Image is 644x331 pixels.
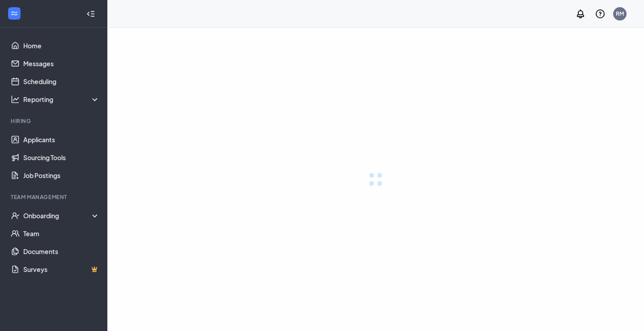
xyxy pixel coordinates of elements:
svg: WorkstreamLogo [10,9,19,18]
a: Scheduling [23,72,100,90]
div: Team Management [11,193,98,201]
svg: Collapse [86,9,95,18]
a: Team [23,225,100,242]
a: Messages [23,55,100,72]
a: Documents [23,242,100,260]
a: Applicants [23,131,100,149]
svg: Notifications [575,8,586,19]
svg: QuestionInfo [595,8,606,19]
a: Sourcing Tools [23,149,100,166]
div: Hiring [11,117,98,125]
div: Onboarding [23,211,100,220]
div: RM [616,10,624,17]
a: Job Postings [23,166,100,184]
div: Reporting [23,95,100,104]
svg: Analysis [11,95,20,104]
a: SurveysCrown [23,260,100,278]
a: Home [23,37,100,55]
svg: UserCheck [11,211,20,220]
